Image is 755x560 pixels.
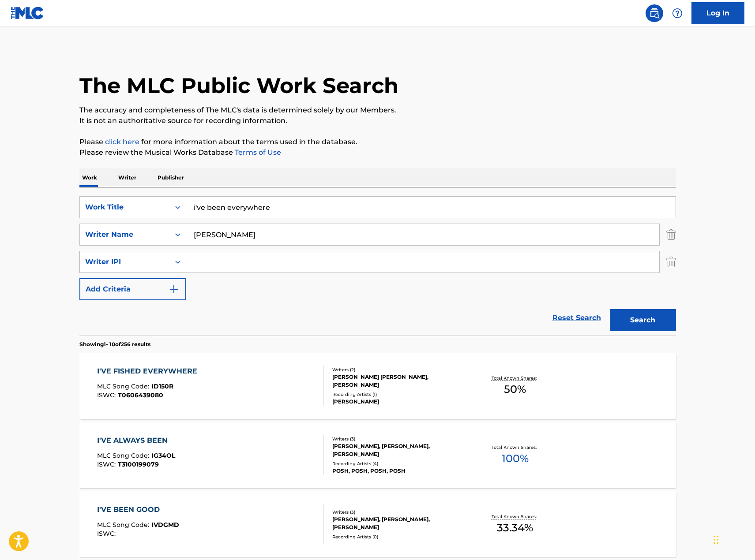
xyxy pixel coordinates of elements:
[332,366,466,373] div: Writers ( 2 )
[548,308,605,328] a: Reset Search
[79,196,676,336] form: Search Form
[504,381,526,397] span: 50 %
[502,451,529,467] span: 100 %
[151,521,179,529] span: IVDGMD
[332,460,466,467] div: Recording Artists ( 4 )
[97,391,118,399] span: ISWC :
[492,513,539,520] p: Total Known Shares:
[97,521,151,529] span: MLC Song Code :
[79,278,186,300] button: Add Criteria
[714,526,719,553] div: Drag
[666,224,676,246] img: Delete Criterion
[11,7,45,19] img: MLC Logo
[97,460,118,468] span: ISWC :
[85,202,165,213] div: Work Title
[610,309,676,331] button: Search
[79,137,676,147] p: Please for more information about the terms used in the database.
[669,4,686,22] div: Help
[79,147,676,158] p: Please review the Musical Works Database
[332,391,466,398] div: Recording Artists ( 1 )
[155,168,187,187] p: Publisher
[691,2,744,24] a: Log In
[233,148,281,157] a: Terms of Use
[79,491,676,557] a: I'VE BEEN GOODMLC Song Code:IVDGMDISWC:Writers (3)[PERSON_NAME], [PERSON_NAME], [PERSON_NAME]Reco...
[332,515,466,531] div: [PERSON_NAME], [PERSON_NAME], [PERSON_NAME]
[332,442,466,458] div: [PERSON_NAME], [PERSON_NAME], [PERSON_NAME]
[711,518,755,560] iframe: Chat Widget
[332,436,466,442] div: Writers ( 3 )
[672,8,683,19] img: help
[85,257,165,267] div: Writer IPI
[85,229,165,240] div: Writer Name
[79,353,676,419] a: I'VE FISHED EVERYWHEREMLC Song Code:ID150RISWC:T0606439080Writers (2)[PERSON_NAME] [PERSON_NAME],...
[332,373,466,389] div: [PERSON_NAME] [PERSON_NAME], [PERSON_NAME]
[118,391,163,399] span: T0606439080
[79,168,100,187] p: Work
[79,105,676,116] p: The accuracy and completeness of The MLC's data is determined solely by our Members.
[118,460,159,468] span: T3100199079
[105,138,139,146] a: click here
[97,452,151,459] span: MLC Song Code :
[646,4,663,22] a: Public Search
[151,382,173,390] span: ID150R
[79,116,676,126] p: It is not an authoritative source for recording information.
[169,284,179,295] img: 9d2ae6d4665cec9f34b9.svg
[649,8,660,19] img: search
[79,422,676,488] a: I'VE ALWAYS BEENMLC Song Code:IG34OLISWC:T3100199079Writers (3)[PERSON_NAME], [PERSON_NAME], [PER...
[97,530,118,538] span: ISWC :
[332,398,466,406] div: [PERSON_NAME]
[116,168,139,187] p: Writer
[151,452,175,459] span: IG34OL
[79,72,398,99] h1: The MLC Public Work Search
[79,340,150,348] p: Showing 1 - 10 of 256 results
[332,467,466,475] div: POSH, POSH, POSH, POSH
[497,520,533,536] span: 33.34 %
[97,504,179,515] div: I'VE BEEN GOOD
[666,251,676,273] img: Delete Criterion
[97,366,202,377] div: I'VE FISHED EVERYWHERE
[492,444,539,451] p: Total Known Shares:
[97,435,175,446] div: I'VE ALWAYS BEEN
[332,509,466,515] div: Writers ( 3 )
[492,375,539,381] p: Total Known Shares:
[332,534,466,540] div: Recording Artists ( 0 )
[97,382,151,390] span: MLC Song Code :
